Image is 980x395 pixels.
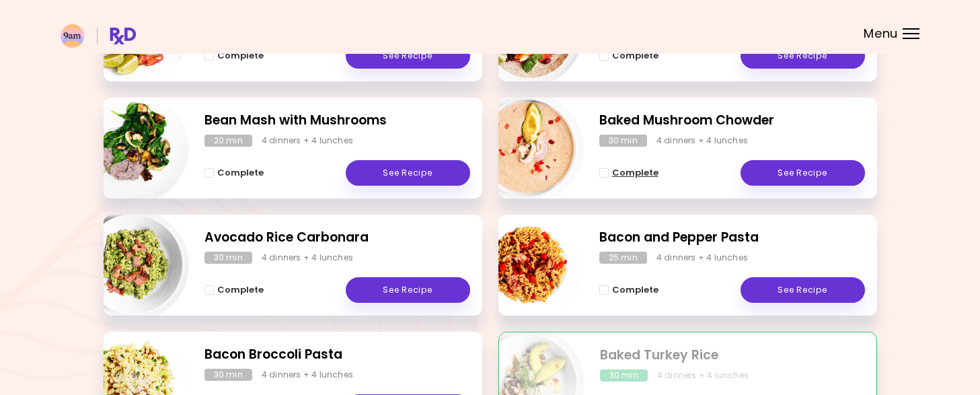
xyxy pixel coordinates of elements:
[599,48,658,64] button: Complete - Baked Chicken Tortillas
[204,135,252,147] div: 20 min
[657,369,749,382] div: 4 dinners + 4 lunches
[600,369,648,382] div: 30 min
[741,43,865,69] a: See Recipe - Baked Chicken Tortillas
[204,252,252,264] div: 30 min
[77,92,189,204] img: Info - Bean Mash with Mushrooms
[599,228,865,248] h2: Bacon and Pepper Pasta
[204,228,470,248] h2: Avocado Rice Carbonara
[204,369,252,381] div: 30 min
[262,369,353,381] div: 4 dinners + 4 lunches
[599,135,647,147] div: 30 min
[204,48,264,64] button: Complete - Baked Chicken and Salsa
[599,282,658,298] button: Complete - Bacon and Pepper Pasta
[472,209,584,321] img: Info - Bacon and Pepper Pasta
[741,160,865,186] a: See Recipe - Baked Mushroom Chowder
[612,50,658,61] span: Complete
[217,168,264,178] span: Complete
[741,277,865,303] a: See Recipe - Bacon and Pepper Pasta
[656,135,748,147] div: 4 dinners + 4 lunches
[472,92,584,204] img: Info - Baked Mushroom Chowder
[77,209,189,321] img: Info - Avocado Rice Carbonara
[204,282,264,298] button: Complete - Avocado Rice Carbonara
[346,43,470,69] a: See Recipe - Baked Chicken and Salsa
[656,252,748,264] div: 4 dinners + 4 lunches
[204,165,264,181] button: Complete - Bean Mash with Mushrooms
[262,252,353,264] div: 4 dinners + 4 lunches
[217,285,264,295] span: Complete
[217,50,264,61] span: Complete
[599,111,865,131] h2: Baked Mushroom Chowder
[204,111,470,131] h2: Bean Mash with Mushrooms
[599,252,647,264] div: 25 min
[61,24,136,48] img: RxDiet
[864,28,898,40] span: Menu
[204,345,470,365] h2: Bacon Broccoli Pasta
[599,165,658,181] button: Complete - Baked Mushroom Chowder
[612,285,658,295] span: Complete
[612,168,658,178] span: Complete
[262,135,353,147] div: 4 dinners + 4 lunches
[346,277,470,303] a: See Recipe - Avocado Rice Carbonara
[346,160,470,186] a: See Recipe - Bean Mash with Mushrooms
[600,346,864,365] h2: Baked Turkey Rice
